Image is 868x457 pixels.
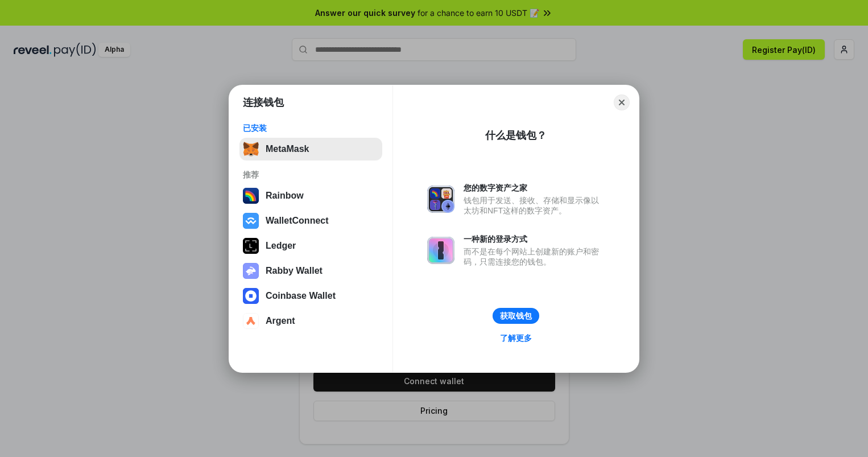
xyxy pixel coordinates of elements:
img: svg+xml,%3Csvg%20xmlns%3D%22http%3A%2F%2Fwww.w3.org%2F2000%2Fsvg%22%20fill%3D%22none%22%20viewBox... [427,237,454,264]
button: Argent [239,310,382,332]
button: Ledger [239,234,382,257]
div: Rainbow [266,191,304,201]
img: svg+xml,%3Csvg%20width%3D%2228%22%20height%3D%2228%22%20viewBox%3D%220%200%2028%2028%22%20fill%3D... [243,213,259,229]
img: svg+xml,%3Csvg%20width%3D%2228%22%20height%3D%2228%22%20viewBox%3D%220%200%2028%2028%22%20fill%3D... [243,313,259,329]
div: 了解更多 [500,333,532,343]
button: WalletConnect [239,209,382,232]
img: svg+xml,%3Csvg%20width%3D%2228%22%20height%3D%2228%22%20viewBox%3D%220%200%2028%2028%22%20fill%3D... [243,288,259,304]
img: svg+xml,%3Csvg%20xmlns%3D%22http%3A%2F%2Fwww.w3.org%2F2000%2Fsvg%22%20width%3D%2228%22%20height%3... [243,238,259,254]
div: Ledger [266,241,296,251]
img: svg+xml,%3Csvg%20width%3D%22120%22%20height%3D%22120%22%20viewBox%3D%220%200%20120%20120%22%20fil... [243,188,259,204]
img: svg+xml,%3Csvg%20xmlns%3D%22http%3A%2F%2Fwww.w3.org%2F2000%2Fsvg%22%20fill%3D%22none%22%20viewBox... [427,186,454,213]
button: Coinbase Wallet [239,285,382,307]
div: 推荐 [243,170,379,180]
div: MetaMask [266,144,309,154]
img: svg+xml,%3Csvg%20xmlns%3D%22http%3A%2F%2Fwww.w3.org%2F2000%2Fsvg%22%20fill%3D%22none%22%20viewBox... [243,263,259,279]
img: svg+xml,%3Csvg%20fill%3D%22none%22%20height%3D%2233%22%20viewBox%3D%220%200%2035%2033%22%20width%... [243,141,259,157]
div: 您的数字资产之家 [464,183,605,193]
button: MetaMask [239,138,382,160]
div: Argent [266,316,295,326]
button: 获取钱包 [493,308,539,324]
div: 已安装 [243,123,379,133]
div: WalletConnect [266,216,329,226]
div: Rabby Wallet [266,266,323,276]
div: Coinbase Wallet [266,291,336,301]
div: 一种新的登录方式 [464,234,605,244]
a: 了解更多 [493,331,539,345]
div: 什么是钱包？ [485,129,547,142]
h1: 连接钱包 [243,96,284,109]
button: Rabby Wallet [239,260,382,282]
div: 获取钱包 [500,311,532,321]
button: Rainbow [239,184,382,207]
div: 钱包用于发送、接收、存储和显示像以太坊和NFT这样的数字资产。 [464,195,605,216]
div: 而不是在每个网站上创建新的账户和密码，只需连接您的钱包。 [464,246,605,267]
button: Close [614,94,630,110]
